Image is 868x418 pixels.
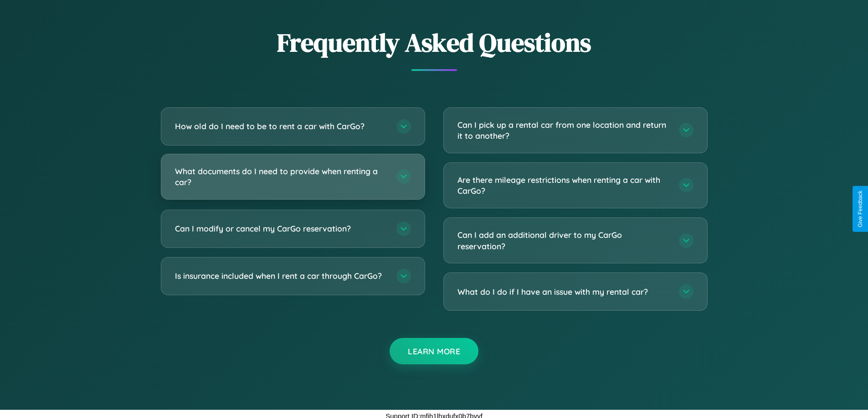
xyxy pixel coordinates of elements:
button: Learn More [390,338,478,364]
h3: Can I modify or cancel my CarGo reservation? [175,223,387,234]
h3: What documents do I need to provide when renting a car? [175,166,387,188]
div: Give Feedback [857,191,863,227]
h3: What do I do if I have an issue with my rental car? [457,286,670,297]
h3: Can I add an additional driver to my CarGo reservation? [457,229,670,252]
h3: Are there mileage restrictions when renting a car with CarGo? [457,174,670,196]
h3: Can I pick up a rental car from one location and return it to another? [457,119,670,141]
h3: How old do I need to be to rent a car with CarGo? [175,121,387,132]
h3: Is insurance included when I rent a car through CarGo? [175,270,387,282]
h2: Frequently Asked Questions [161,25,708,60]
